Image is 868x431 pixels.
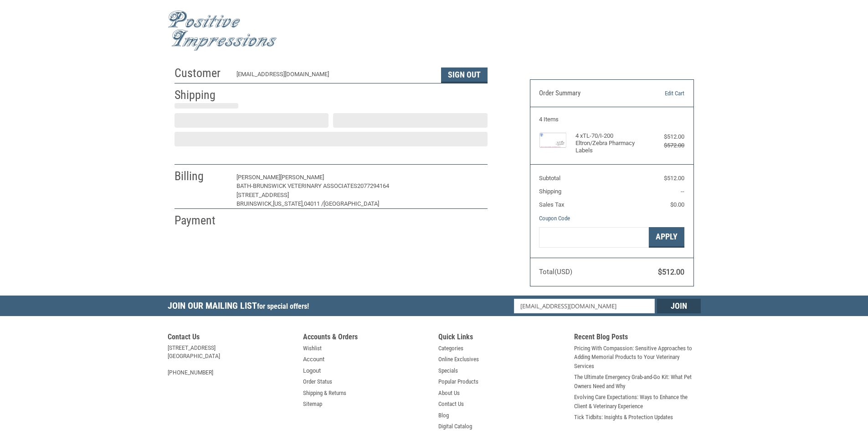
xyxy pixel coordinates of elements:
[648,141,684,150] div: $572.00
[438,389,460,398] a: About Us
[670,201,684,208] span: $0.00
[175,213,228,228] h2: Payment
[658,268,684,276] span: $512.00
[280,174,324,181] span: [PERSON_NAME]
[303,366,321,375] a: Logout
[539,201,564,208] span: Sales Tax
[574,332,701,344] h5: Recent Blog Posts
[539,215,570,222] a: Coupon Code
[438,422,472,431] a: Digital Catalog
[236,70,432,83] div: [EMAIL_ADDRESS][DOMAIN_NAME]
[649,227,684,248] button: Apply
[357,182,389,189] span: 2077294164
[236,182,357,189] span: Bath-Brunswick Veterinary Associates
[175,88,228,103] h2: Shipping
[304,200,324,207] span: 04011 /
[303,332,430,344] h5: Accounts & Orders
[438,366,458,375] a: Specials
[574,413,673,422] a: Tick Tidbits: Insights & Protection Updates
[539,268,572,276] span: Total (USD)
[539,227,649,248] input: Gift Certificate or Coupon Code
[539,89,638,98] h3: Order Summary
[657,299,701,313] input: Join
[438,377,478,386] a: Popular Products
[575,132,646,155] h4: 4 x TL-70/I-200 Eltron/Zebra Pharmacy Labels
[303,344,322,353] a: Wishlist
[236,174,280,181] span: [PERSON_NAME]
[303,400,322,409] a: Sitemap
[438,355,479,364] a: Online Exclusives
[514,299,655,313] input: Email
[648,132,684,141] div: $512.00
[324,200,379,207] span: [GEOGRAPHIC_DATA]
[273,200,304,207] span: [US_STATE],
[574,373,701,390] a: The Ultimate Emergency Grab-and-Go Kit: What Pet Owners Need and Why
[236,192,289,198] span: [STREET_ADDRESS]
[438,344,463,353] a: Categories
[236,200,273,207] span: Bruinswick,
[168,332,294,344] h5: Contact Us
[681,188,684,195] span: --
[539,175,560,182] span: Subtotal
[539,116,684,123] h3: 4 Items
[574,393,701,410] a: Evolving Care Expectations: Ways to Enhance the Client & Veterinary Experience
[175,169,228,184] h2: Billing
[441,68,488,83] button: Sign Out
[303,389,346,398] a: Shipping & Returns
[539,188,561,195] span: Shipping
[168,10,277,51] img: Positive Impressions
[168,344,294,377] address: [STREET_ADDRESS] [GEOGRAPHIC_DATA] [PHONE_NUMBER]
[303,377,332,386] a: Order Status
[303,355,324,364] a: Account
[438,332,565,344] h5: Quick Links
[168,296,313,319] h5: Join Our Mailing List
[438,411,449,420] a: Blog
[574,344,701,371] a: Pricing With Compassion: Sensitive Approaches to Adding Memorial Products to Your Veterinary Serv...
[257,302,309,311] span: for special offers!
[175,66,228,81] h2: Customer
[438,400,464,409] a: Contact Us
[664,175,684,182] span: $512.00
[638,89,684,98] a: Edit Cart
